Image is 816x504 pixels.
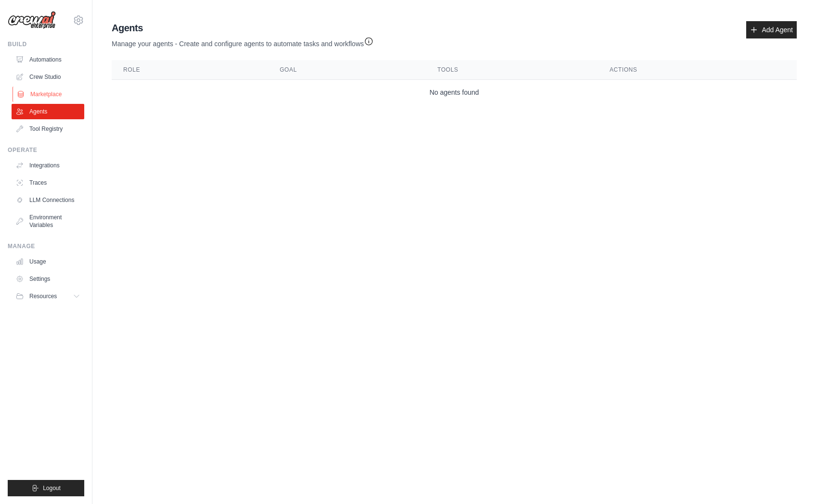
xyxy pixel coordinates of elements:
a: Agents [12,104,84,119]
span: Logout [43,484,61,492]
a: Integrations [12,158,84,173]
td: No agents found [112,80,797,105]
div: Build [8,40,84,48]
a: Marketplace [13,87,85,102]
a: LLM Connections [12,192,84,208]
button: Resources [12,289,84,304]
div: Operate [8,146,84,154]
a: Usage [12,254,84,269]
a: Environment Variables [12,210,84,233]
a: Add Agent [746,21,797,38]
p: Manage your agents - Create and configure agents to automate tasks and workflows [112,35,374,49]
a: Tool Registry [12,121,84,137]
th: Tools [426,60,598,80]
a: Traces [12,175,84,190]
th: Goal [268,60,426,80]
span: Resources [29,292,57,300]
img: Logo [8,11,56,29]
a: Crew Studio [12,69,84,85]
a: Automations [12,52,84,67]
button: Logout [8,480,84,496]
th: Role [112,60,268,80]
th: Actions [598,60,797,80]
div: Manage [8,242,84,250]
h2: Agents [112,21,374,35]
a: Settings [12,271,84,287]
